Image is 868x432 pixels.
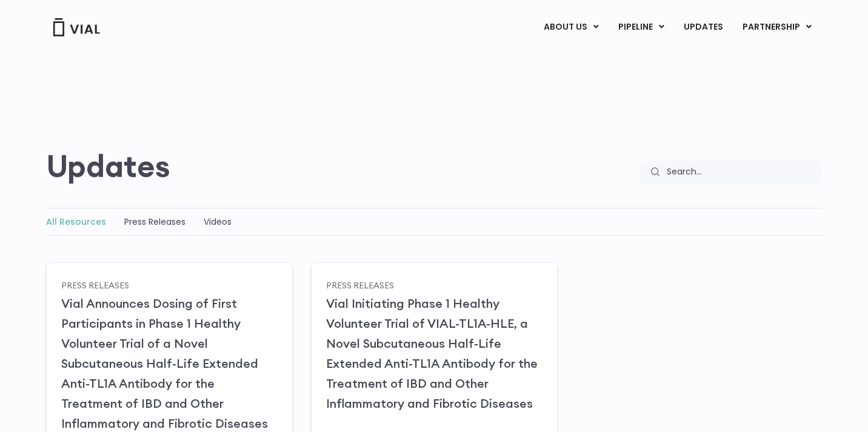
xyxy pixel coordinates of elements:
[326,296,538,411] a: Vial Initiating Phase 1 Healthy Volunteer Trial of VIAL-TL1A-HLE, a Novel Subcutaneous Half-Life ...
[46,148,170,184] h2: Updates
[61,296,268,431] a: Vial Announces Dosing of First Participants in Phase 1 Healthy Volunteer Trial of a Novel Subcuta...
[674,17,732,38] a: UPDATES
[52,18,101,36] img: Vial Logo
[326,279,394,290] a: Press Releases
[534,17,608,38] a: ABOUT USMenu Toggle
[124,216,185,228] a: Press Releases
[204,216,232,228] a: Videos
[61,279,129,290] a: Press Releases
[609,17,673,38] a: PIPELINEMenu Toggle
[46,216,106,228] a: All Resources
[733,17,821,38] a: PARTNERSHIPMenu Toggle
[659,161,822,184] input: Search...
